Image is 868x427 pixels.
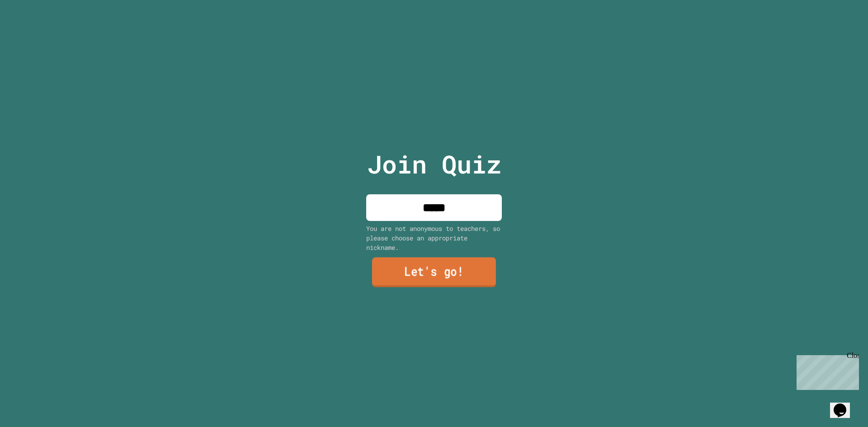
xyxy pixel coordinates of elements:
p: Join Quiz [367,145,501,183]
div: Chat with us now!Close [4,4,62,57]
a: Let's go! [372,258,496,287]
iframe: chat widget [793,352,859,390]
iframe: chat widget [830,391,859,418]
div: You are not anonymous to teachers, so please choose an appropriate nickname. [366,224,502,252]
